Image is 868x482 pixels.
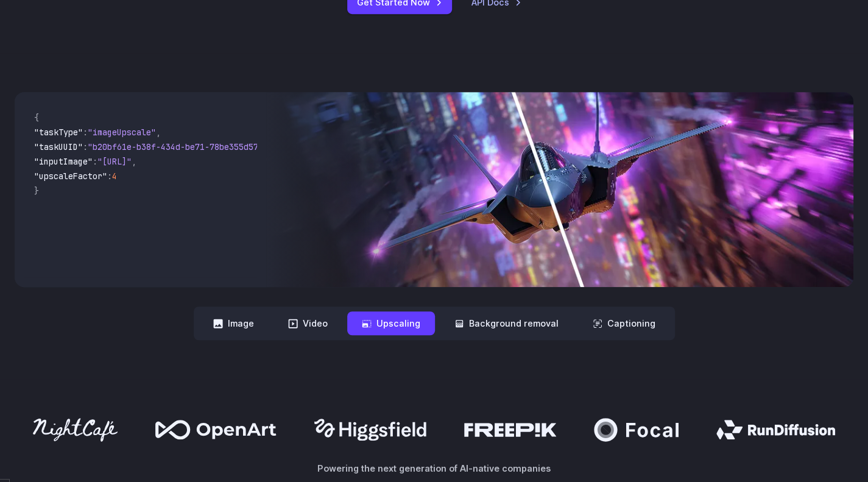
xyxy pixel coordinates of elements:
span: "imageUpscale" [88,127,156,138]
button: Captioning [578,311,670,335]
span: "upscaleFactor" [34,171,107,182]
p: Powering the next generation of AI-native companies [15,461,853,475]
span: : [93,156,97,167]
span: } [34,185,39,196]
span: : [83,127,88,138]
span: 4 [112,171,117,182]
span: "inputImage" [34,156,93,167]
span: "taskUUID" [34,141,83,152]
span: "[URL]" [97,156,132,167]
img: Futuristic stealth jet streaking through a neon-lit cityscape with glowing purple exhaust [266,92,853,287]
span: "taskType" [34,127,83,138]
span: , [132,156,136,167]
span: : [83,141,88,152]
span: : [107,171,112,182]
button: Video [273,311,342,335]
span: "b20bf61e-b38f-434d-be71-78be355d5795" [88,141,273,152]
span: { [34,112,39,123]
button: Image [199,311,269,335]
span: , [156,127,161,138]
button: Background removal [440,311,573,335]
button: Upscaling [347,311,435,335]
